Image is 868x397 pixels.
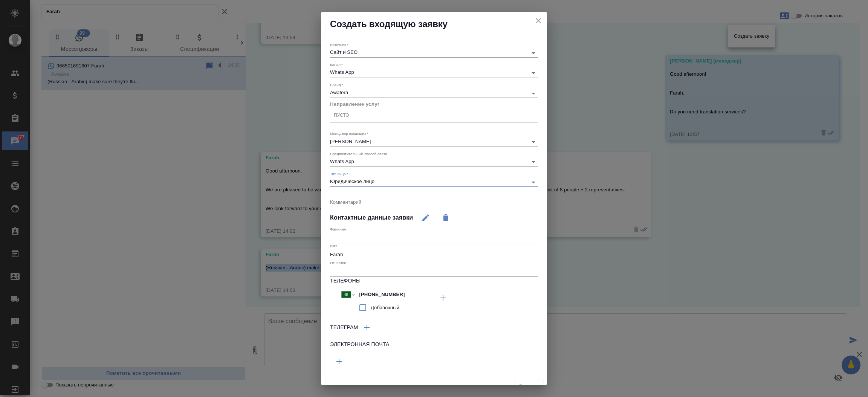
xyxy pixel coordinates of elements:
div: Whats App [330,69,538,75]
label: Отчество [330,261,346,264]
label: Источник [330,43,348,47]
button: Добавить [330,353,348,371]
button: close [533,15,544,26]
span: Направление услуг [330,101,380,107]
input: ✎ Введи что-нибудь [356,289,422,300]
button: Добавить [358,319,376,337]
div: Awatera [330,90,538,95]
span: Добавочный [371,304,399,311]
h6: Телефоны [330,277,538,285]
label: Бренд [330,83,343,87]
button: Редактировать [417,209,435,227]
h4: Контактные данные заявки [330,213,413,222]
label: Менеджер входящих [330,132,368,136]
div: Сайт и SEO [330,49,538,55]
div: Пусто [334,112,349,119]
span: Заполните значение "Направление услуг" [515,380,544,393]
label: Имя [330,244,337,248]
label: Тип лица [330,172,348,176]
h6: Телеграм [330,324,358,332]
label: Фамилия [330,227,346,231]
button: Open [528,137,539,147]
button: Добавить [434,289,452,307]
h6: Электронная почта [330,341,538,349]
div: Юридическое лицо [330,179,538,184]
label: Предпочтительный способ связи [330,152,387,156]
h2: Создать входящую заявку [330,18,538,30]
button: Удалить [437,209,455,227]
div: Whats App [330,159,538,164]
label: Канал [330,63,343,67]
